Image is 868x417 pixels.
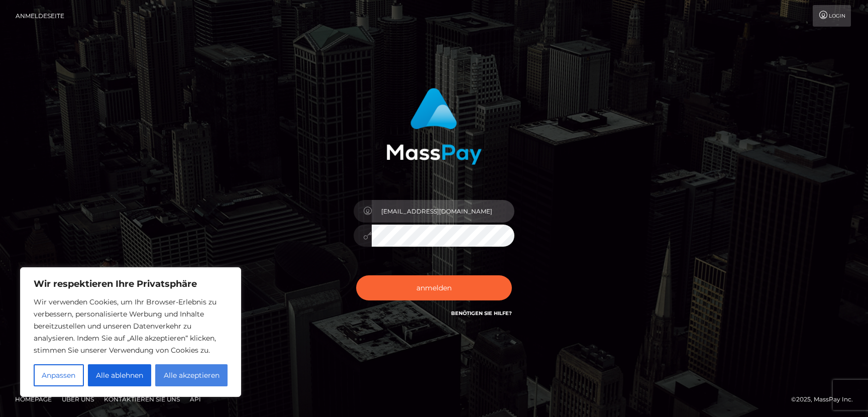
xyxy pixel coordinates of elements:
div: Wir respektieren Ihre Privatsphäre [20,267,241,397]
font: Wir verwenden Cookies, um Ihr Browser-Erlebnis zu verbessern, personalisierte Werbung und Inhalte... [34,297,216,355]
font: Alle akzeptieren [164,371,220,380]
font: Anmeldeseite [16,12,64,20]
input: Benutzername... [372,200,514,223]
font: © [791,395,796,403]
font: Alle ablehnen [96,371,143,380]
img: MassPay-Anmeldung [386,88,482,165]
font: Anpassen [42,371,75,380]
font: Wir respektieren Ihre Privatsphäre [34,278,197,289]
font: Login [829,13,845,19]
button: Alle akzeptieren [155,364,228,386]
button: Anpassen [34,364,84,386]
button: anmelden [356,275,512,300]
font: Homepage [15,395,52,403]
font: 2025, MassPay Inc. [796,395,853,403]
font: Über uns [62,395,94,403]
button: Alle ablehnen [88,364,152,386]
a: Benötigen Sie Hilfe? [451,310,512,317]
a: API [186,391,205,407]
a: Kontaktieren Sie uns [100,391,184,407]
a: Über uns [58,391,98,407]
font: anmelden [416,283,452,292]
font: API [190,395,201,403]
a: Login [813,5,851,27]
a: Homepage [11,391,56,407]
font: Kontaktieren Sie uns [104,395,180,403]
a: Anmeldeseite [16,5,64,27]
